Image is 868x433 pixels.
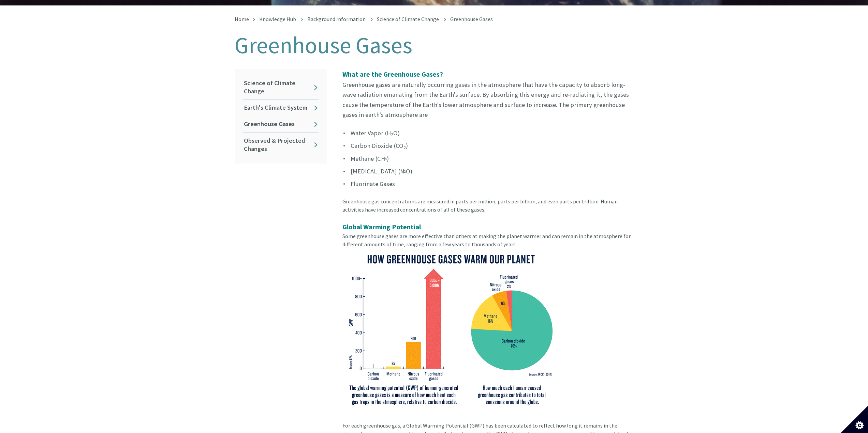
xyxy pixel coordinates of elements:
[243,100,319,116] a: Earth's Climate System
[235,33,634,58] h1: Greenhouse Gases
[342,141,634,151] li: Carbon Dioxide (CO )
[342,69,634,120] p: Greenhouse gases are naturally occurring gases in the atmosphere that have the capacity to absorb...
[342,179,634,189] li: Fluorinate Gases
[391,132,393,138] sub: 2
[259,16,296,22] a: Knowledge Hub
[342,154,634,164] li: Methane (CH )
[377,16,439,22] a: Science of Climate Change
[307,16,366,22] a: Background Information
[243,133,319,157] a: Observed & Projected Changes
[235,16,249,22] a: Home
[404,169,406,174] sup: 2
[385,157,387,161] sup: 4
[342,197,634,222] div: Greenhouse gas concentrations are measured in parts per million, parts per billion, and even part...
[342,248,559,411] img: GHG-IPCC-(1).png
[342,70,443,78] strong: What are the Greenhouse Gases?
[342,222,421,231] strong: Global Warming Potential
[342,166,634,176] li: [MEDICAL_DATA] (N O)
[403,144,406,151] sub: 2
[342,128,634,138] li: Water Vapor (H O)
[243,116,319,132] a: Greenhouse Gases
[450,16,493,22] span: Greenhouse Gases
[243,75,319,99] a: Science of Climate Change
[841,406,868,433] button: Set cookie preferences
[342,233,631,248] span: Some greenhouse gases are more effective than others at making the planet warmer and can remain i...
